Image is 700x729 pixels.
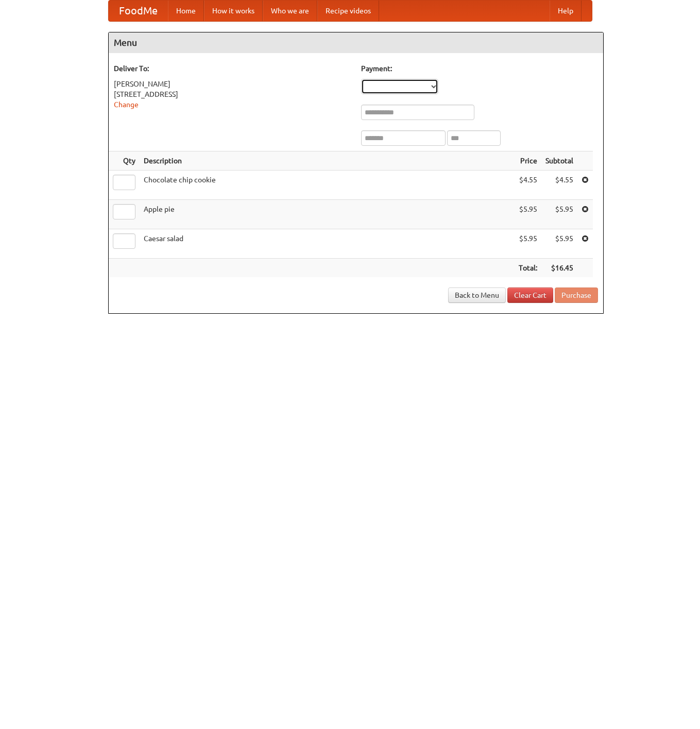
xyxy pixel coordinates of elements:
a: Help [550,1,582,21]
a: Back to Menu [448,287,506,303]
td: $5.95 [541,200,577,229]
th: Total: [515,259,541,278]
th: Subtotal [541,151,577,171]
a: How it works [204,1,263,21]
td: Apple pie [140,200,515,229]
a: Change [114,100,139,109]
td: Caesar salad [140,229,515,259]
a: Clear Cart [507,287,553,303]
button: Purchase [555,287,598,303]
a: Home [168,1,204,21]
a: Recipe videos [317,1,379,21]
td: $4.55 [515,171,541,200]
a: Who we are [263,1,317,21]
h5: Deliver To: [114,63,351,74]
th: Price [515,151,541,171]
td: $5.95 [515,229,541,259]
td: $5.95 [541,229,577,259]
div: [PERSON_NAME] [114,79,351,89]
th: Qty [109,151,140,171]
a: FoodMe [109,1,168,21]
td: $5.95 [515,200,541,229]
td: $4.55 [541,171,577,200]
div: [STREET_ADDRESS] [114,89,351,99]
td: Chocolate chip cookie [140,171,515,200]
th: $16.45 [541,259,577,278]
th: Description [140,151,515,171]
h4: Menu [109,32,603,53]
h5: Payment: [361,63,598,74]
